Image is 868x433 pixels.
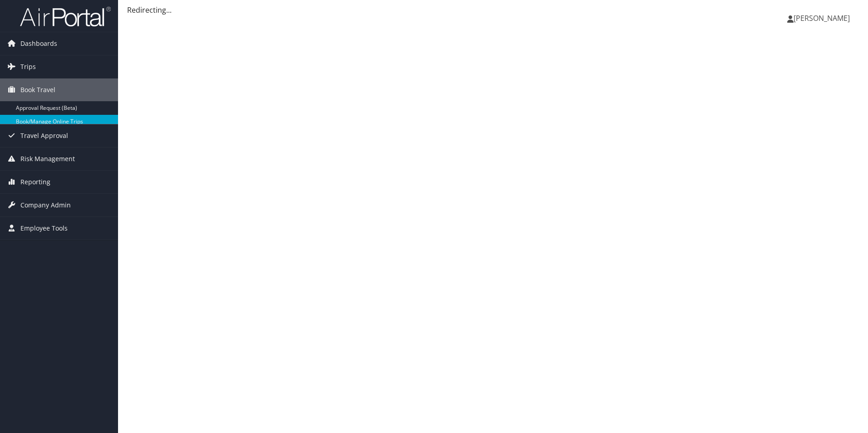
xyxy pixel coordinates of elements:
[20,79,55,101] span: Book Travel
[20,194,71,216] span: Company Admin
[20,32,57,55] span: Dashboards
[20,55,36,78] span: Trips
[20,6,111,27] img: airportal-logo.png
[20,171,50,193] span: Reporting
[787,5,859,32] a: [PERSON_NAME]
[20,217,68,240] span: Employee Tools
[20,148,75,170] span: Risk Management
[794,13,850,23] span: [PERSON_NAME]
[20,124,68,147] span: Travel Approval
[127,5,859,15] div: Redirecting...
